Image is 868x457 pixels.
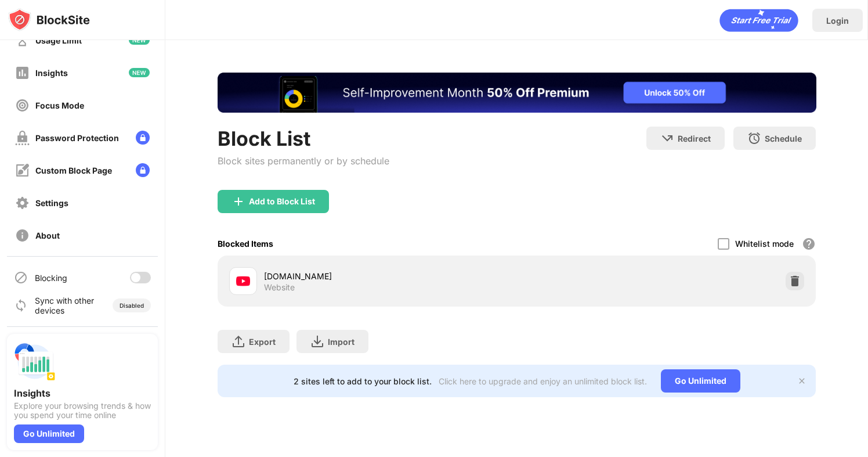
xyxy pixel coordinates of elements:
div: Blocked Items [218,239,273,249]
div: Password Protection [35,133,119,143]
div: Website [264,282,295,293]
img: blocking-icon.svg [14,271,28,285]
div: Block List [218,127,389,150]
div: Redirect [678,134,711,143]
img: insights-off.svg [15,66,30,80]
img: about-off.svg [15,228,30,243]
img: customize-block-page-off.svg [15,163,30,178]
img: new-icon.svg [129,35,150,45]
div: Insights [14,387,151,399]
div: Add to Block List [249,197,315,206]
div: Schedule [765,134,802,143]
img: sync-icon.svg [14,298,28,312]
img: x-button.svg [797,376,806,386]
div: Usage Limit [35,35,82,45]
img: favicons [236,274,250,288]
img: lock-menu.svg [136,131,150,145]
img: password-protection-off.svg [15,131,30,145]
div: 2 sites left to add to your block list. [294,376,432,386]
img: lock-menu.svg [136,163,150,177]
div: Export [249,337,276,347]
img: focus-off.svg [15,98,30,113]
div: Login [826,16,849,26]
iframe: Banner [218,73,816,113]
img: logo-blocksite.svg [8,8,90,31]
div: Explore your browsing trends & how you spend your time online [14,401,151,420]
div: [DOMAIN_NAME] [264,270,517,282]
div: Disabled [120,302,144,309]
div: Focus Mode [35,100,84,110]
div: Go Unlimited [14,424,84,443]
div: Settings [35,198,68,208]
div: Blocking [35,273,67,283]
img: push-insights.svg [14,341,56,383]
div: Go Unlimited [661,369,740,393]
img: settings-off.svg [15,196,30,210]
div: animation [719,9,798,32]
img: time-usage-off.svg [15,33,30,48]
div: Custom Block Page [35,165,112,175]
div: Block sites permanently or by schedule [218,155,389,167]
div: Sync with other devices [35,296,95,315]
div: About [35,231,60,240]
div: Click here to upgrade and enjoy an unlimited block list. [439,376,647,386]
img: new-icon.svg [129,68,150,77]
div: Import [328,337,355,347]
div: Whitelist mode [735,239,794,249]
div: Insights [35,68,68,78]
